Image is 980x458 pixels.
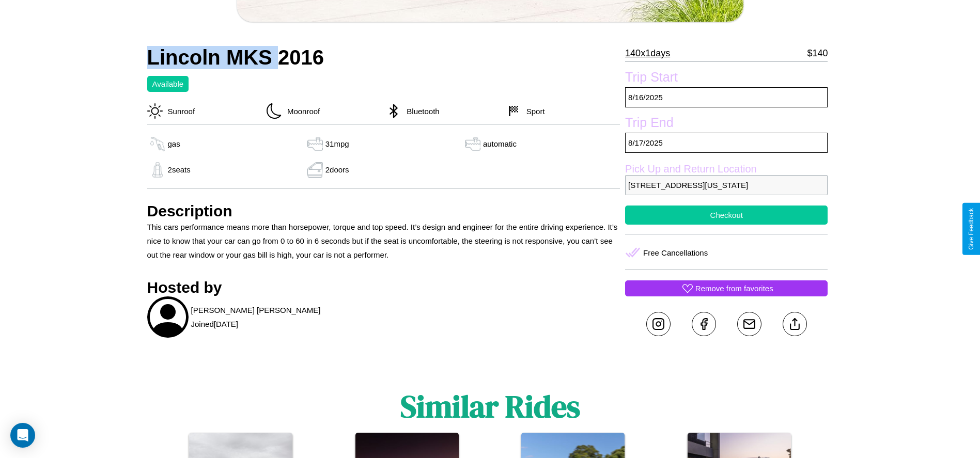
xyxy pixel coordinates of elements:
[462,136,483,152] img: gas
[305,136,325,152] img: gas
[282,104,320,118] p: Moonroof
[147,202,620,220] h3: Description
[521,104,545,118] p: Sport
[325,137,349,151] p: 31 mpg
[163,104,195,118] p: Sunroof
[191,317,238,331] p: Joined [DATE]
[625,280,828,296] button: Remove from favorites
[147,46,620,69] h2: Lincoln MKS 2016
[643,246,708,260] p: Free Cancellations
[168,163,191,177] p: 2 seats
[147,220,620,262] p: This cars performance means more than horsepower, torque and top speed. It’s design and engineer ...
[807,45,828,61] p: $ 140
[147,279,620,296] h3: Hosted by
[168,137,180,151] p: gas
[625,70,828,87] label: Trip Start
[625,206,828,225] button: Checkout
[147,136,168,152] img: gas
[401,104,439,118] p: Bluetooth
[625,115,828,133] label: Trip End
[10,423,35,448] div: Open Intercom Messenger
[625,175,828,195] p: [STREET_ADDRESS][US_STATE]
[968,208,975,250] div: Give Feedback
[147,162,168,178] img: gas
[695,281,773,295] p: Remove from favorites
[305,162,325,178] img: gas
[152,77,184,91] p: Available
[400,385,580,428] h1: Similar Rides
[625,45,670,61] p: 140 x 1 days
[191,303,321,317] p: [PERSON_NAME] [PERSON_NAME]
[325,163,349,177] p: 2 doors
[625,163,828,175] label: Pick Up and Return Location
[625,133,828,153] p: 8 / 17 / 2025
[625,87,828,107] p: 8 / 16 / 2025
[483,137,517,151] p: automatic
